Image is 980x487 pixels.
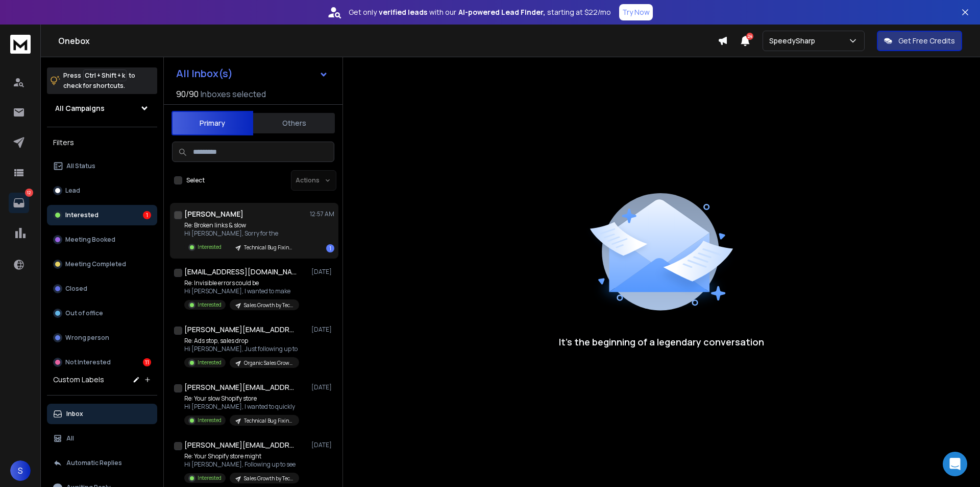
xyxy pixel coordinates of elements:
[65,334,109,342] p: Wrong person
[311,268,334,276] p: [DATE]
[184,267,297,277] h1: [EMAIL_ADDRESS][DOMAIN_NAME]
[311,326,334,334] p: [DATE]
[47,254,157,274] button: Meeting Completed
[746,33,753,40] span: 24
[53,375,104,385] h3: Custom Labels
[184,337,299,345] p: Re: Ads stop, sales drop
[184,287,299,295] p: Hi [PERSON_NAME], I wanted to make
[65,236,115,244] p: Meeting Booked
[201,88,266,100] h3: Inboxes selected
[184,209,243,219] h1: [PERSON_NAME]
[310,210,334,218] p: 12:57 AM
[244,244,293,251] p: Technical Bug Fixing and Loading Speed
[65,187,80,195] p: Lead
[47,428,157,449] button: All
[244,475,293,482] p: Sales Growth by Technical Fixing
[66,162,95,170] p: All Status
[47,328,157,348] button: Wrong person
[253,112,335,134] button: Others
[47,279,157,299] button: Closed
[198,301,222,309] p: Interested
[9,193,29,213] a: 12
[10,460,31,481] button: S
[559,335,764,349] p: It’s the beginning of a legendary conversation
[184,345,299,353] p: Hi [PERSON_NAME], Just following up to
[184,382,297,392] h1: [PERSON_NAME][EMAIL_ADDRESS][DOMAIN_NAME]
[198,416,222,424] p: Interested
[184,452,299,460] p: Re: Your Shopify store might
[458,7,545,17] strong: AI-powered Lead Finder,
[184,460,299,469] p: Hi [PERSON_NAME], Following up to see
[47,180,157,201] button: Lead
[622,7,650,17] p: Try Now
[47,229,157,250] button: Meeting Booked
[619,4,653,20] button: Try Now
[143,211,151,219] div: 1
[47,135,157,150] h3: Filters
[379,7,427,17] strong: verified leads
[311,383,334,391] p: [DATE]
[143,358,151,366] div: 11
[63,71,135,91] p: Press to check for shortcuts.
[184,279,299,287] p: Re: Invisible errors could be
[943,452,967,476] div: Open Intercom Messenger
[877,31,962,51] button: Get Free Credits
[65,260,126,268] p: Meeting Completed
[10,35,31,54] img: logo
[176,88,199,100] span: 90 / 90
[769,36,819,46] p: SpeedySharp
[65,211,99,219] p: Interested
[66,434,74,443] p: All
[47,98,157,119] button: All Campaigns
[198,243,222,251] p: Interested
[66,410,83,418] p: Inbox
[25,189,33,197] p: 12
[184,229,299,238] p: Hi [PERSON_NAME], Sorry for the
[47,205,157,225] button: Interested1
[184,403,299,411] p: Hi [PERSON_NAME], I wanted to quickly
[47,352,157,373] button: Not Interested11
[184,324,297,335] h1: [PERSON_NAME][EMAIL_ADDRESS][DOMAIN_NAME]
[186,176,205,184] label: Select
[311,441,334,449] p: [DATE]
[83,69,127,81] span: Ctrl + Shift + k
[47,453,157,473] button: Automatic Replies
[65,309,103,317] p: Out of office
[47,404,157,424] button: Inbox
[898,36,955,46] p: Get Free Credits
[326,244,334,252] div: 1
[349,7,611,17] p: Get only with our starting at $22/mo
[47,156,157,176] button: All Status
[198,474,222,482] p: Interested
[184,221,299,229] p: Re: Broken links & slow
[184,395,299,403] p: Re: Your slow Shopify store
[168,63,336,84] button: All Inbox(s)
[66,459,122,467] p: Automatic Replies
[171,111,253,135] button: Primary
[184,440,297,450] h1: [PERSON_NAME][EMAIL_ADDRESS][DOMAIN_NAME]
[47,303,157,323] button: Out of office
[198,359,222,366] p: Interested
[65,358,111,366] p: Not Interested
[55,103,105,113] h1: All Campaigns
[244,417,293,425] p: Technical Bug Fixing and Loading Speed
[176,68,233,79] h1: All Inbox(s)
[65,285,87,293] p: Closed
[244,359,293,367] p: Organic Sales Growth
[244,302,293,309] p: Sales Growth by Technical Fixing
[58,35,718,47] h1: Onebox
